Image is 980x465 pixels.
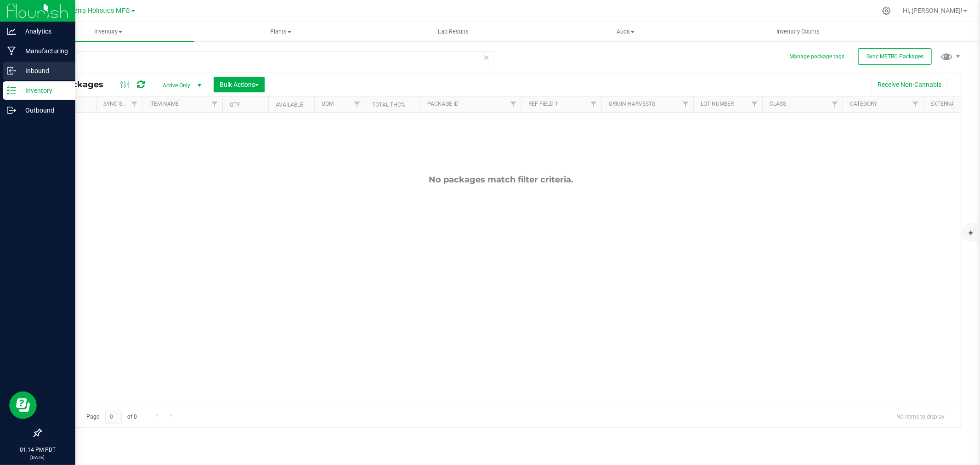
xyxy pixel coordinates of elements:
[22,28,194,36] span: Inventory
[7,86,16,95] inline-svg: Inventory
[367,22,539,41] a: Lab Results
[701,101,734,107] a: Lot Number
[48,79,113,90] span: All Packages
[4,446,71,454] p: 01:14 PM PDT
[41,175,961,185] div: No packages match filter criteria.
[850,101,877,107] a: Category
[528,101,558,107] a: Ref Field 1
[827,96,843,112] a: Filter
[4,454,71,461] p: [DATE]
[867,53,923,60] span: Sync METRC Packages
[230,102,240,108] a: Qty
[586,96,601,112] a: Filter
[372,102,405,108] a: Total THC%
[194,22,367,41] a: Plants
[53,7,130,15] span: High Sierra Holistics MFG
[539,22,712,41] a: Audit
[127,96,142,112] a: Filter
[322,101,334,107] a: UOM
[16,26,71,37] p: Analytics
[425,28,481,36] span: Lab Results
[103,101,139,107] a: Sync Status
[79,410,145,424] span: Page of 0
[908,96,923,112] a: Filter
[16,105,71,116] p: Outbound
[540,28,711,36] span: Audit
[9,391,37,419] iframe: Resource center
[195,28,366,36] span: Plants
[889,410,952,424] span: No items to display
[40,51,494,65] input: Search Package ID, Item Name, SKU, Lot or Part Number...
[764,28,832,36] span: Inventory Counts
[872,77,947,92] button: Receive Non-Cannabis
[214,77,265,92] button: Bulk Actions
[712,22,884,41] a: Inventory Counts
[747,96,762,112] a: Filter
[7,106,16,115] inline-svg: Outbound
[858,48,932,65] button: Sync METRC Packages
[7,66,16,75] inline-svg: Inbound
[16,65,71,76] p: Inbound
[7,46,16,56] inline-svg: Manufacturing
[149,101,179,107] a: Item Name
[16,45,71,57] p: Manufacturing
[881,6,892,15] div: Manage settings
[16,85,71,96] p: Inventory
[770,101,786,107] a: Class
[220,81,259,88] span: Bulk Actions
[22,22,194,41] a: Inventory
[609,101,655,107] a: Origin Harvests
[789,53,844,61] button: Manage package tags
[678,96,693,112] a: Filter
[427,101,459,107] a: Package ID
[207,96,222,112] a: Filter
[350,96,365,112] a: Filter
[506,96,521,112] a: Filter
[7,27,16,36] inline-svg: Analytics
[903,7,963,14] span: Hi, [PERSON_NAME]!
[276,102,303,108] a: Available
[483,51,490,63] span: Clear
